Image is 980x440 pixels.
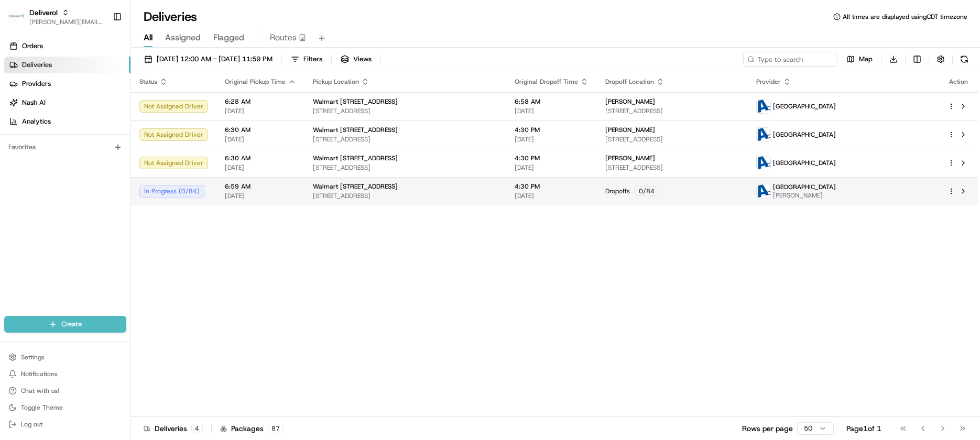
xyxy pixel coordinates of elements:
a: 📗Knowledge Base [6,148,84,167]
div: Favorites [4,139,126,156]
button: [PERSON_NAME][EMAIL_ADDRESS][PERSON_NAME][DOMAIN_NAME] [29,18,104,26]
div: Deliveries [144,423,203,434]
span: Log out [21,420,42,428]
span: 6:59 AM [225,182,296,191]
button: Deliverol [29,7,58,18]
span: Original Dropoff Time [515,78,578,86]
span: API Documentation [99,152,168,162]
span: Provider [756,78,781,86]
button: Notifications [4,367,126,381]
span: Walmart [STREET_ADDRESS] [313,97,398,106]
img: Nash [10,10,31,31]
a: Orders [4,38,130,54]
span: [STREET_ADDRESS] [605,135,739,144]
button: Views [336,52,376,67]
span: [STREET_ADDRESS] [605,107,739,115]
span: [DATE] [225,192,296,200]
span: Chat with us! [21,387,59,395]
p: Rows per page [742,423,793,434]
a: Powered byPylon [74,177,127,185]
span: Dropoffs [605,187,630,195]
button: Toggle Theme [4,400,126,415]
button: Settings [4,350,126,365]
span: Walmart [STREET_ADDRESS] [313,182,398,191]
span: All times are displayed using CDT timezone [843,13,967,21]
a: Analytics [4,113,130,130]
span: Views [353,54,372,64]
span: Original Pickup Time [225,78,286,86]
span: [DATE] [225,163,296,172]
span: [DATE] [515,107,589,115]
a: Providers [4,75,130,92]
span: Analytics [22,117,51,126]
button: Start new chat [178,103,191,116]
span: Knowledge Base [21,152,80,162]
span: [PERSON_NAME] [605,154,655,162]
div: 87 [268,424,284,433]
span: [STREET_ADDRESS] [313,107,498,115]
img: 1736555255976-a54dd68f-1ca7-489b-9aae-adbdc363a1c4 [10,100,29,119]
span: Assigned [165,31,201,44]
input: Type to search [743,52,837,67]
span: [PERSON_NAME] [605,97,655,106]
span: 6:30 AM [225,154,296,162]
span: 6:30 AM [225,126,296,134]
span: Dropoff Location [605,78,654,86]
span: [DATE] [225,135,296,144]
span: 6:58 AM [515,97,589,106]
h1: Deliveries [144,8,197,25]
div: Page 1 of 1 [846,423,881,434]
span: Filters [303,54,322,64]
button: Refresh [957,52,972,67]
span: Pickup Location [313,78,359,86]
a: Deliveries [4,57,130,73]
img: ActionCourier.png [757,100,770,113]
div: We're available if you need us! [36,111,133,119]
span: [PERSON_NAME] [605,126,655,134]
div: 💻 [89,153,97,161]
button: DeliverolDeliverol[PERSON_NAME][EMAIL_ADDRESS][PERSON_NAME][DOMAIN_NAME] [4,4,108,29]
span: Providers [22,79,51,89]
span: Map [859,54,873,64]
span: 6:28 AM [225,97,296,106]
span: Nash AI [22,98,46,107]
button: Log out [4,417,126,432]
button: Create [4,316,126,333]
div: Start new chat [36,100,172,111]
span: All [144,31,153,44]
button: Filters [286,52,327,67]
img: ActionCourier.png [757,156,770,170]
span: Pylon [104,178,127,185]
span: Notifications [21,370,58,378]
img: ActionCourier.png [757,184,770,198]
span: [GEOGRAPHIC_DATA] [773,159,836,167]
span: [GEOGRAPHIC_DATA] [773,183,836,191]
button: Chat with us! [4,383,126,398]
span: Toggle Theme [21,403,63,412]
div: Packages [220,423,284,434]
span: Settings [21,353,45,361]
span: [DATE] [225,107,296,115]
span: Walmart [STREET_ADDRESS] [313,154,398,162]
img: Deliverol [8,9,25,24]
span: [STREET_ADDRESS] [313,192,498,200]
span: Flagged [213,31,244,44]
span: Orders [22,41,43,51]
div: 📗 [10,153,19,161]
a: 💻API Documentation [84,148,172,167]
p: Welcome 👋 [10,42,191,59]
span: Walmart [STREET_ADDRESS] [313,126,398,134]
div: Action [948,78,970,86]
span: [DATE] [515,163,589,172]
button: Map [842,52,877,67]
span: [STREET_ADDRESS] [313,135,498,144]
span: Routes [270,31,297,44]
span: Create [61,320,82,329]
span: [STREET_ADDRESS] [605,163,739,172]
span: [DATE] [515,192,589,200]
span: [DATE] 12:00 AM - [DATE] 11:59 PM [157,54,273,64]
span: [GEOGRAPHIC_DATA] [773,130,836,139]
span: 4:30 PM [515,154,589,162]
img: ActionCourier.png [757,128,770,141]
